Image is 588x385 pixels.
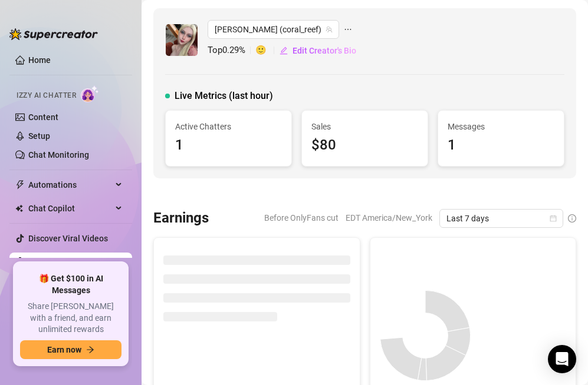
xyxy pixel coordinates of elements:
[255,44,279,58] span: 🙂
[448,134,554,157] div: 1
[28,175,112,194] span: Automations
[28,199,112,218] span: Chat Copilot
[28,150,89,160] a: Chat Monitoring
[279,41,357,60] button: Edit Creator's Bio
[9,28,98,40] img: logo-BBDzfeDw.svg
[550,215,557,222] span: calendar
[15,204,23,213] img: Chat Copilot
[28,131,50,141] a: Setup
[166,24,198,56] img: Anna
[28,112,58,122] a: Content
[20,301,121,336] span: Share [PERSON_NAME] with a friend, and earn unlimited rewards
[20,340,121,359] button: Earn nowarrow-right
[344,20,352,39] span: ellipsis
[208,44,255,58] span: Top 0.29 %
[568,214,576,223] span: info-circle
[28,55,51,65] a: Home
[215,21,332,38] span: Anna (coral_reef)
[293,46,356,55] span: Edit Creator's Bio
[20,273,121,296] span: 🎁 Get $100 in AI Messages
[86,346,94,354] span: arrow-right
[311,120,418,133] span: Sales
[17,90,76,101] span: Izzy AI Chatter
[548,345,576,373] div: Open Intercom Messenger
[446,210,556,227] span: Last 7 days
[15,180,25,190] span: thunderbolt
[28,234,108,243] a: Discover Viral Videos
[175,89,273,103] span: Live Metrics (last hour)
[264,209,339,227] span: Before OnlyFans cut
[311,134,418,157] div: $80
[175,120,282,133] span: Active Chatters
[346,209,432,227] span: EDT America/New_York
[81,85,99,102] img: AI Chatter
[175,134,282,157] div: 1
[280,47,288,55] span: edit
[448,120,554,133] span: Messages
[47,345,81,354] span: Earn now
[28,257,60,267] a: Settings
[326,26,333,33] span: team
[153,209,209,228] h3: Earnings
